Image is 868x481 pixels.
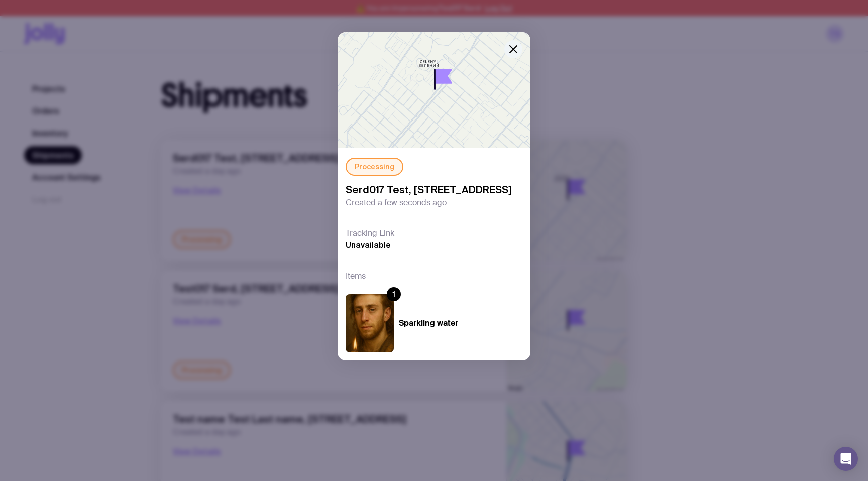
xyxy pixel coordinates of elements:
div: Open Intercom Messenger [834,447,858,471]
div: 1 [387,287,401,301]
span: Unavailable [346,239,391,250]
span: Serd017 Test, [STREET_ADDRESS] [346,184,512,196]
div: Processing [346,158,403,176]
h3: Items [346,270,366,282]
h4: Sparkling water [399,318,458,328]
h3: Tracking Link [346,228,394,238]
span: Created a few seconds ago [346,198,447,208]
img: staticmap [338,32,530,148]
